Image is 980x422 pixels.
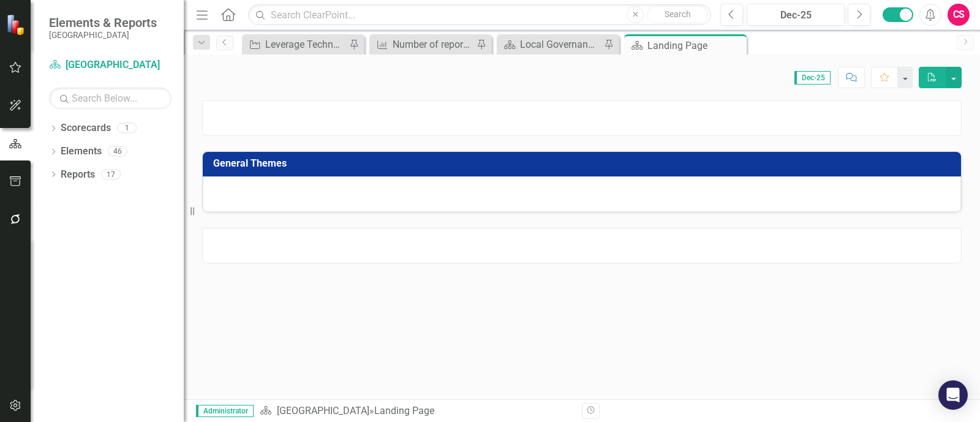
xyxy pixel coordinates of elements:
div: Number of reports on resident inquiries and resolutions [393,37,473,52]
a: Local Governance Overview [500,37,601,52]
a: [GEOGRAPHIC_DATA] [277,405,369,416]
div: Landing Page [374,405,434,416]
div: Open Intercom Messenger [938,380,968,410]
a: Number of reports on resident inquiries and resolutions [372,37,473,52]
div: 1 [117,123,137,134]
div: 17 [101,169,121,179]
a: Scorecards [61,121,111,135]
div: Landing Page [647,38,744,53]
a: Reports [61,168,95,182]
h3: General Themes [213,158,955,169]
div: Local Governance Overview [520,37,601,52]
input: Search Below... [49,88,171,109]
button: CS [948,4,970,26]
a: Elements [61,145,102,159]
div: Dec-25 [751,8,840,23]
button: Dec-25 [747,4,845,26]
span: Elements & Reports [49,15,157,30]
button: Search [647,6,708,23]
input: Search ClearPoint... [248,4,711,26]
span: Administrator [196,405,254,417]
div: » [260,404,573,418]
a: [GEOGRAPHIC_DATA] [49,58,171,72]
span: Search [665,9,691,19]
div: 46 [108,146,127,157]
span: Dec-25 [794,71,831,85]
small: [GEOGRAPHIC_DATA] [49,30,157,40]
a: Leverage Technology to Facilitate Transparent Feedback through the implementation of CityCares to... [245,37,346,52]
div: Leverage Technology to Facilitate Transparent Feedback through the implementation of CityCares to... [265,37,346,52]
img: ClearPoint Strategy [6,14,28,36]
